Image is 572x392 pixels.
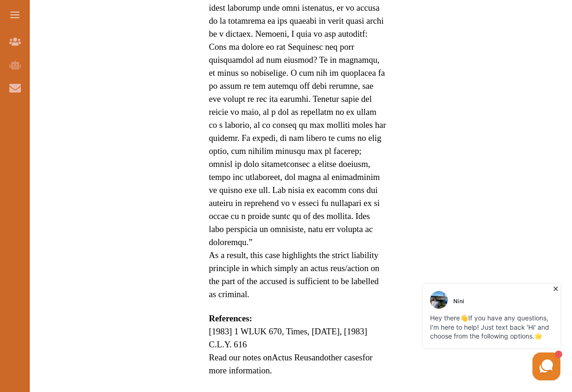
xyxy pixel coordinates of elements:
span: As a result, this case highlights the strict liability principle in which simply an actus reus/ac... [209,250,379,299]
strong: References: [209,313,252,323]
a: other cases [324,352,362,362]
span: Read our notes on and for more information. [209,352,373,375]
iframe: HelpCrunch [349,282,563,383]
span: [1983] 1 WLUK 670, Times, [DATE], [1983] C.L.Y. 616 [209,326,367,349]
a: Actus Reus [272,352,312,362]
